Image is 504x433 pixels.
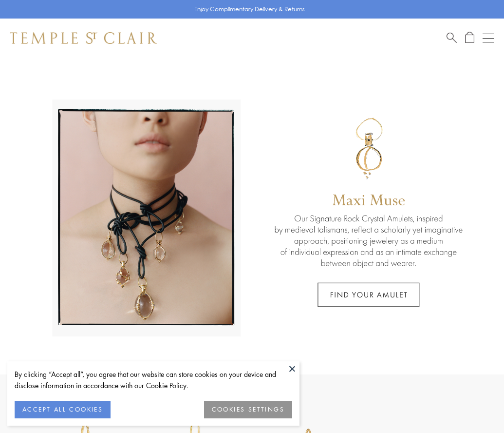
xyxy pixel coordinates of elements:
a: Open Shopping Bag [465,32,474,44]
p: Enjoy Complimentary Delivery & Returns [194,4,305,14]
button: ACCEPT ALL COOKIES [15,401,111,418]
button: COOKIES SETTINGS [204,401,292,418]
img: Temple St. Clair [10,32,157,44]
button: Open navigation [483,32,494,44]
div: By clicking “Accept all”, you agree that our website can store cookies on your device and disclos... [15,369,292,391]
a: Search [447,32,457,44]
